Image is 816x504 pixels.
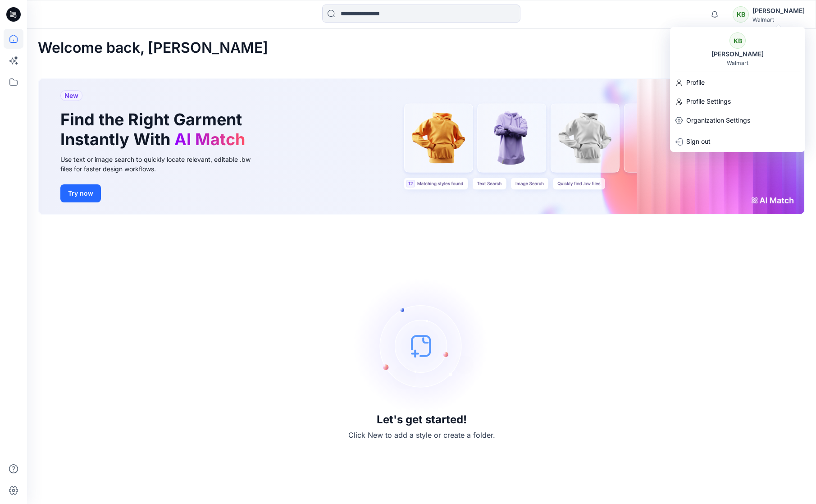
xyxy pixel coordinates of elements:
p: Profile [686,74,705,91]
a: Profile [670,74,805,91]
a: Organization Settings [670,112,805,129]
button: Try now [60,184,101,202]
div: [PERSON_NAME] [706,49,769,60]
span: New [64,90,78,101]
p: Organization Settings [686,112,750,129]
div: Walmart [752,16,805,23]
h3: Let's get started! [377,413,467,426]
a: Profile Settings [670,93,805,110]
p: Sign out [686,133,711,150]
div: KB [729,32,746,49]
div: [PERSON_NAME] [752,5,805,16]
div: Walmart [727,60,748,66]
h1: Find the Right Garment Instantly With [60,110,250,149]
div: Use text or image search to quickly locate relevant, editable .bw files for faster design workflows. [60,155,263,174]
div: KB [733,6,749,23]
span: AI Match [174,129,245,149]
p: Profile Settings [686,93,731,110]
h2: Welcome back, [PERSON_NAME] [38,40,268,56]
p: Click New to add a style or create a folder. [348,430,495,440]
img: empty-state-image.svg [354,278,489,413]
